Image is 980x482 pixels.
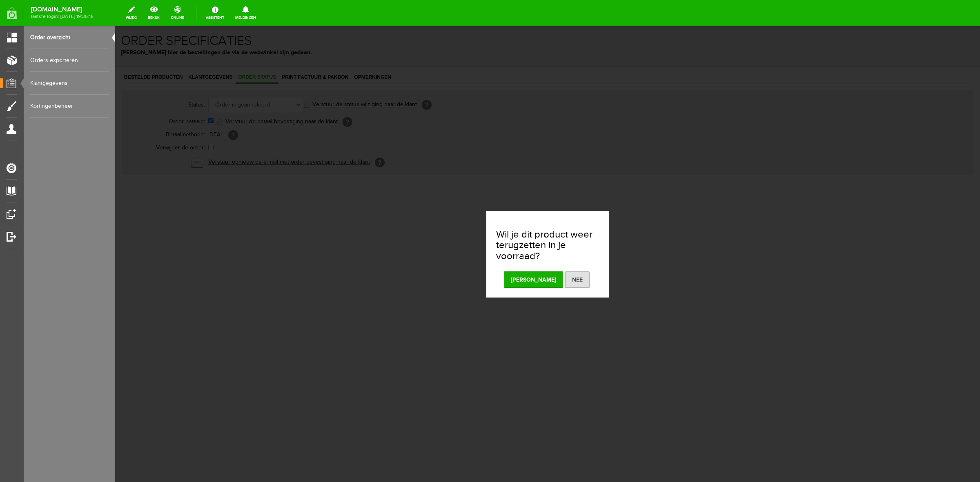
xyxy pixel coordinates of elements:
[30,95,109,118] a: Kortingenbeheer
[30,72,109,95] a: Klantgegevens
[30,26,109,49] a: Order overzicht
[389,245,448,262] button: [PERSON_NAME]
[121,4,142,22] a: wijzig
[166,4,189,22] a: online
[381,203,484,235] h3: Wil je dit product weer terugzetten in je voorraad?
[30,49,109,72] a: Orders exporteren
[450,245,474,262] button: Nee
[230,4,261,22] a: Meldingen
[143,4,165,22] a: bekijk
[201,4,229,22] a: Assistent
[31,14,94,19] span: laatste login: [DATE] 19:35:16
[31,7,94,12] strong: [DOMAIN_NAME]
